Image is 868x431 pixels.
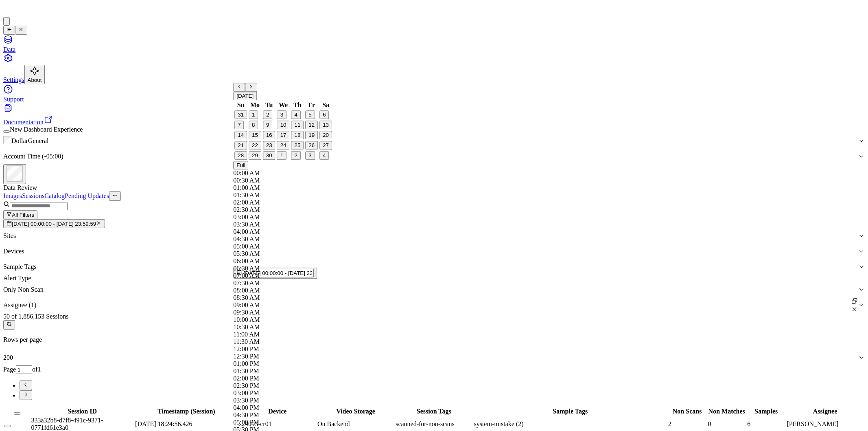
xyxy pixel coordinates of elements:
[22,193,44,200] a: Sessions
[291,101,304,110] th: Thursday
[4,425,11,427] button: Select row
[233,273,335,280] div: 07:00 AM
[233,199,335,207] div: 02:00 AM
[233,383,335,390] div: 02:30 PM
[277,131,290,140] button: Wednesday, September 17th, 2025
[234,131,247,140] button: Sunday, September 14th, 2025, selected
[234,141,247,150] button: Sunday, September 21st, 2025
[233,161,248,170] button: Full
[233,295,335,302] div: 08:30 AM
[233,243,335,251] div: 05:00 AM
[319,131,332,140] button: Saturday, September 20th, 2025
[20,380,32,390] button: Go to previous page
[3,26,15,35] button: Toggle Navigation
[233,280,335,287] div: 07:30 AM
[233,412,335,419] div: 04:30 PM
[291,111,301,119] button: Thursday, September 4th, 2025
[233,258,335,265] div: 06:00 AM
[14,412,20,415] button: Select all
[787,407,864,416] th: Assignee
[305,131,318,140] button: Friday, September 19th, 2025
[233,353,335,361] div: 12:30 PM
[245,83,257,92] button: Go to the Next Month
[262,101,276,110] th: Tuesday
[305,152,315,160] button: Friday, October 3rd, 2025
[263,141,275,150] button: Tuesday, September 23rd, 2025
[305,111,315,119] button: Friday, September 5th, 2025
[317,420,394,428] div: On Backend
[277,141,290,150] button: Wednesday, September 24th, 2025
[234,111,247,119] button: Sunday, August 31st, 2025
[233,229,335,236] div: 04:00 AM
[20,390,32,400] button: Go to next page
[233,375,335,383] div: 02:00 PM
[3,210,37,219] button: All Filters
[747,407,786,416] th: Samples
[233,192,335,199] div: 01:30 AM
[3,380,865,400] nav: pagination
[24,65,45,84] button: About
[233,236,335,243] div: 04:30 AM
[12,221,96,227] span: [DATE] 00:00:00 - [DATE] 23:59:59
[748,420,751,427] span: 6
[787,420,839,427] span: [PERSON_NAME]
[319,121,332,130] button: Saturday, September 13th, 2025, selected
[708,420,711,427] span: 0
[233,317,335,324] div: 10:00 AM
[233,221,335,229] div: 03:30 AM
[233,361,335,368] div: 01:00 PM
[233,207,335,214] div: 02:30 AM
[474,420,524,427] span: system-mistake (2)
[319,111,329,119] button: Saturday, September 6th, 2025
[233,214,335,221] div: 03:00 AM
[233,397,335,405] div: 03:30 PM
[233,309,335,317] div: 09:30 AM
[396,420,455,427] span: scanned-for-non-scans
[305,101,318,110] th: Friday
[31,407,134,416] th: Session ID
[233,368,335,375] div: 01:30 PM
[317,407,394,416] th: Video Storage
[44,193,65,200] a: Catalog
[263,152,275,160] button: Tuesday, September 30th, 2025
[3,53,865,83] a: Settings
[249,121,258,130] button: Monday, September 8th, 2025
[305,121,318,130] button: Friday, September 12th, 2025, selected
[3,103,865,125] a: Documentation
[135,420,192,427] span: [DATE] 18:24:56.426
[3,35,865,53] a: Data
[233,92,257,101] button: [DATE]
[3,184,865,191] div: Data Review
[233,419,335,427] div: 05:00 PM
[31,417,103,431] span: 333a32b8-d7f8-491c-9371-0771fd61e3a0
[291,131,304,140] button: Thursday, September 18th, 2025
[277,121,290,130] button: Wednesday, September 10th, 2025
[3,219,105,228] button: [DATE] 00:00:00 - [DATE] 23:59:59
[319,152,329,160] button: Saturday, October 4th, 2025
[3,336,865,343] p: Rows per page
[234,101,247,110] th: Sunday
[233,405,335,412] div: 04:00 PM
[233,346,335,353] div: 12:00 PM
[233,287,335,295] div: 08:00 AM
[233,83,245,92] button: Go to the Previous Month
[249,131,261,140] button: Monday, September 15th, 2025
[233,339,335,346] div: 11:30 AM
[233,390,335,397] div: 03:00 PM
[234,152,247,160] button: Sunday, September 28th, 2025
[233,324,335,331] div: 10:30 AM
[233,101,333,161] table: September 2025
[305,141,318,150] button: Friday, September 26th, 2025
[707,407,746,416] th: Non Matches
[233,177,335,185] div: 00:30 AM
[319,141,332,150] button: Saturday, September 27th, 2025
[233,185,335,192] div: 01:00 AM
[474,407,667,416] th: Sample Tags
[3,366,16,373] span: Page
[395,407,472,416] th: Session Tags
[32,366,41,373] span: of 1
[3,126,865,133] div: New Dashboard Experience
[291,152,301,160] button: Thursday, October 2nd, 2025
[263,121,272,130] button: Tuesday, September 9th, 2025
[3,313,68,320] span: 50 of 1,886,153 Sessions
